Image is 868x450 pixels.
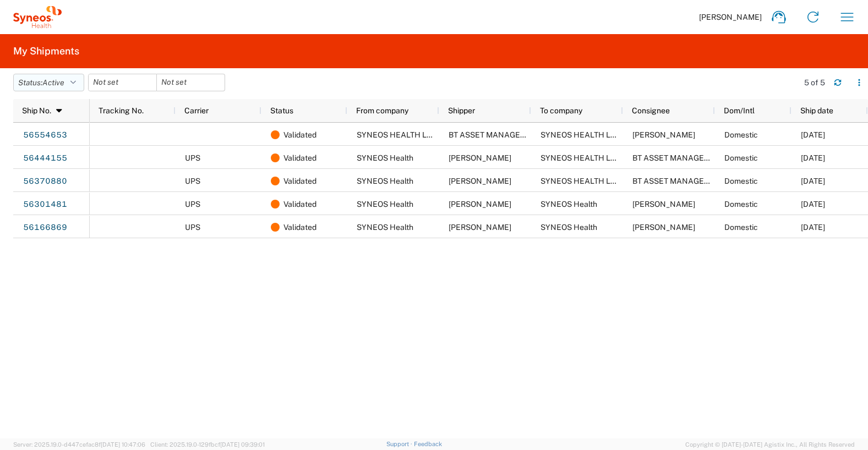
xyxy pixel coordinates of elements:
span: 08/27/2025 [801,130,825,139]
span: Validated [283,146,316,169]
span: Carrier [184,106,209,115]
span: Carl Sumpter [632,223,695,232]
span: Validated [283,216,316,239]
span: From company [356,106,408,115]
span: Domestic [724,130,758,139]
span: [PERSON_NAME] [699,12,762,22]
span: Dom/Intl [724,106,755,115]
span: Domestic [724,223,758,232]
span: Active [42,78,64,87]
span: BT ASSET MANAGEMENT [449,130,542,139]
span: 08/08/2025 [801,153,825,162]
span: Gayathri Subramanian [449,223,511,232]
a: 56554653 [23,127,68,144]
span: Status [270,106,293,115]
span: Validated [283,193,316,216]
span: 07/11/2025 [801,223,825,232]
h2: My Shipments [13,45,79,58]
a: Feedback [414,441,442,447]
span: BT ASSET MANAGEMENT [632,153,726,162]
span: Client: 2025.19.0-129fbcf [150,441,265,448]
span: UPS [185,177,200,185]
span: Shipper [448,106,475,115]
span: Yemii Teshome [632,130,695,139]
span: SYNEOS HEALTH LLC [357,130,436,139]
span: Domestic [724,200,758,208]
a: 56370880 [23,173,68,190]
a: Support [386,441,414,447]
span: [DATE] 09:39:01 [220,441,265,448]
span: Tracking No. [99,106,144,115]
input: Not set [89,74,156,91]
span: Ship No. [22,106,51,115]
div: 5 of 5 [804,78,825,87]
span: Validated [283,169,316,193]
a: 56444155 [23,150,68,167]
span: Mia Johnson [449,153,511,162]
span: Consignee [632,106,670,115]
span: To company [540,106,582,115]
a: 56301481 [23,196,68,213]
span: SYNEOS Health [357,153,413,162]
span: Domestic [724,177,758,185]
span: SYNEOS HEALTH LLC [541,153,620,162]
span: SYNEOS Health [541,223,597,232]
span: UPS [185,223,200,232]
a: 56166869 [23,219,68,237]
span: SYNEOS HEALTH LLC [541,177,620,185]
span: Eric Suen [449,177,511,185]
span: Server: 2025.19.0-d447cefac8f [13,441,145,448]
span: Copyright © [DATE]-[DATE] Agistix Inc., All Rights Reserved [685,440,855,449]
span: 07/25/2025 [801,200,825,208]
span: 08/06/2025 [801,177,825,185]
span: Carl Sumpter [632,200,695,208]
span: Validated [283,123,316,146]
span: SYNEOS Health [357,200,413,208]
span: [DATE] 10:47:06 [101,441,145,448]
span: UPS [185,153,200,162]
span: SYNEOS Health [357,223,413,232]
span: SYNEOS HEALTH LLC [541,130,620,139]
button: Status:Active [13,74,84,91]
span: SYNEOS Health [541,200,597,208]
input: Not set [157,74,225,91]
span: UPS [185,200,200,208]
span: BT ASSET MANAGEMENT [632,177,726,185]
span: Ship date [800,106,833,115]
span: SYNEOS Health [357,177,413,185]
span: Domestic [724,153,758,162]
span: Ta'Rhonda Savage [449,200,511,208]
